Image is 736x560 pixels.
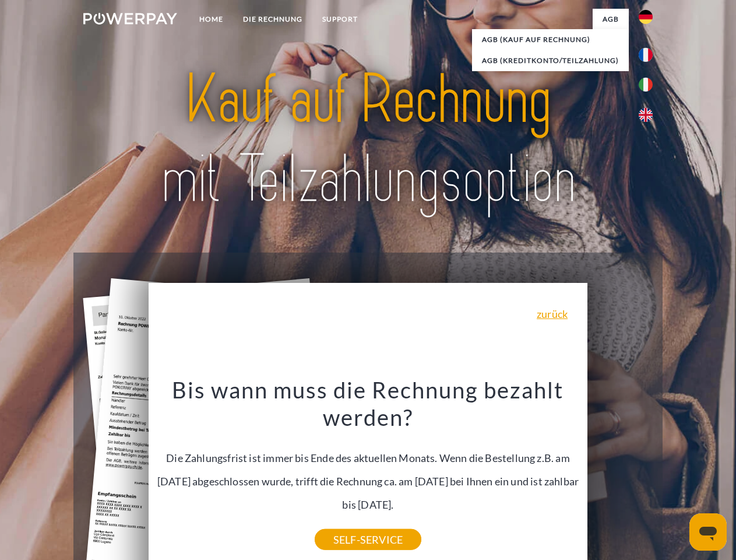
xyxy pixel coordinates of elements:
[472,29,629,50] a: AGB (Kauf auf Rechnung)
[315,529,421,550] a: SELF-SERVICE
[639,78,653,92] img: it
[156,376,581,540] div: Die Zahlungsfrist ist immer bis Ende des aktuellen Monats. Wenn die Bestellung z.B. am [DATE] abg...
[189,9,233,30] a: Home
[156,376,581,432] h3: Bis wann muss die Rechnung bezahlt werden?
[472,50,629,71] a: AGB (Kreditkonto/Teilzahlung)
[639,10,653,24] img: de
[111,56,625,223] img: title-powerpay_de.svg
[83,13,177,24] img: logo-powerpay-white.svg
[593,9,629,30] a: agb
[639,108,653,122] img: en
[639,48,653,62] img: fr
[537,309,568,319] a: zurück
[233,9,312,30] a: DIE RECHNUNG
[312,9,368,30] a: SUPPORT
[689,513,727,551] iframe: Schaltfläche zum Öffnen des Messaging-Fensters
